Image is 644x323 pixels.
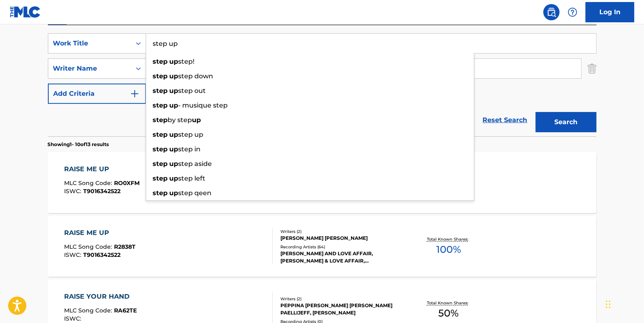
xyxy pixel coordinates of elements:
strong: up [170,101,179,109]
strong: step [153,145,168,153]
a: Reset Search [479,111,532,129]
span: step aside [179,160,212,168]
strong: step [153,189,168,197]
button: Add Criteria [48,84,146,104]
span: T9016342522 [83,187,121,195]
span: step out [179,87,206,95]
span: MLC Song Code : [64,179,114,187]
strong: step [153,116,168,124]
strong: up [170,58,179,65]
span: MLC Song Code : [64,307,114,314]
div: Recording Artists ( 64 ) [280,244,403,250]
div: [PERSON_NAME] [PERSON_NAME] [280,235,403,242]
span: RA62TE [114,307,137,314]
strong: up [170,87,179,95]
strong: up [170,145,179,153]
img: help [568,7,577,17]
strong: up [170,131,179,138]
span: 50 % [438,306,459,321]
div: [PERSON_NAME] AND LOVE AFFAIR, [PERSON_NAME] & LOVE AFFAIR, [PERSON_NAME] & LOVE AFFAIR, [PERSON_... [280,250,403,265]
span: ISWC : [64,251,83,258]
a: RAISE ME UPMLC Song Code:RO0XFMISWC:T9016342522Writers (2)[PERSON_NAME], [PERSON_NAME]Recording A... [48,152,597,213]
span: ISWC : [64,315,83,322]
strong: up [170,160,179,168]
img: 9d2ae6d4665cec9f34b9.svg [130,89,140,99]
strong: step [153,72,168,80]
div: PEPPINA [PERSON_NAME] [PERSON_NAME] PAELLIJEFF, [PERSON_NAME] [280,302,403,317]
span: step left [179,174,206,182]
strong: step [153,101,168,109]
a: RAISE ME UPMLC Song Code:R2838TISWC:T9016342522Writers (2)[PERSON_NAME] [PERSON_NAME]Recording Ar... [48,216,597,277]
span: step up [179,131,204,138]
span: 100 % [436,242,461,257]
div: Help [564,4,581,20]
span: - musique step [179,101,228,109]
a: Public Search [543,4,560,20]
iframe: Chat Widget [603,284,644,323]
span: R2838T [114,243,136,250]
img: search [547,7,556,17]
div: Writer Name [53,64,126,73]
span: by step [168,116,192,124]
p: Total Known Shares: [427,236,470,242]
p: Total Known Shares: [427,300,470,306]
div: RAISE ME UP [64,164,140,174]
strong: up [170,189,179,197]
strong: step [153,58,168,65]
strong: step [153,174,168,182]
strong: up [192,116,201,124]
button: Search [536,112,597,132]
div: Writers ( 2 ) [280,296,403,302]
span: RO0XFM [114,179,140,187]
a: Log In [586,2,634,22]
form: Search Form [48,33,597,136]
p: Showing 1 - 10 of 13 results [48,141,109,148]
div: Writers ( 2 ) [280,228,403,235]
strong: step [153,87,168,95]
span: step down [179,72,213,80]
img: MLC Logo [10,6,41,18]
span: step! [179,58,195,65]
span: T9016342522 [83,251,121,258]
div: Work Title [53,39,126,48]
span: ISWC : [64,187,83,195]
span: step in [179,145,201,153]
strong: step [153,131,168,138]
span: step qeen [179,189,212,197]
strong: up [170,174,179,182]
div: RAISE ME UP [64,228,136,238]
strong: up [170,72,179,80]
div: Drag [606,292,611,317]
span: MLC Song Code : [64,243,114,250]
img: Delete Criterion [588,58,597,79]
strong: step [153,160,168,168]
div: RAISE YOUR HAND [64,292,137,301]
